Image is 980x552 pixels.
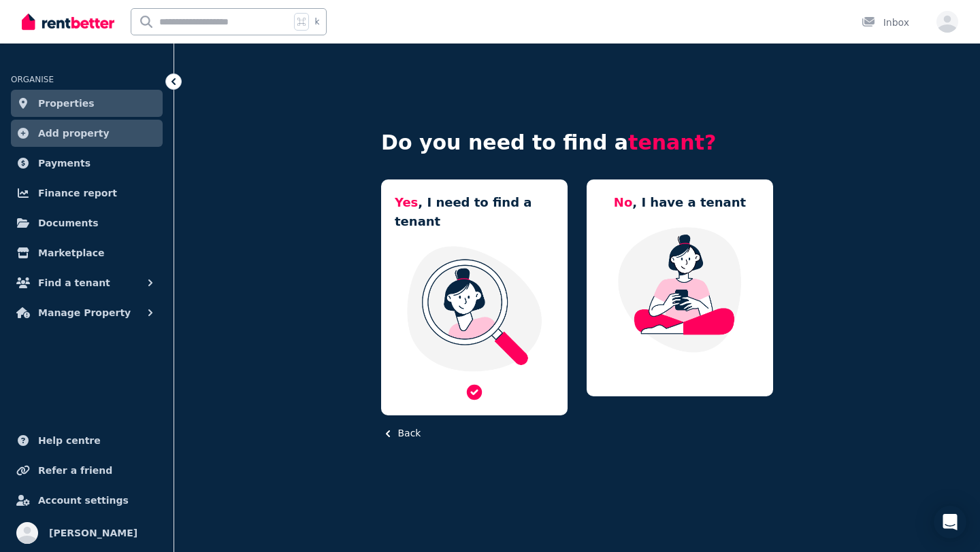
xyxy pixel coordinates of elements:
button: Manage Property [11,299,163,326]
div: Open Intercom Messenger [934,506,966,538]
span: No [614,195,632,209]
span: [PERSON_NAME] [49,525,137,541]
span: Manage Property [38,305,131,321]
div: Inbox [862,16,909,29]
span: Add property [38,125,110,141]
a: Help centre [11,427,163,454]
a: Payments [11,150,163,177]
a: Account settings [11,487,163,514]
h5: , I have a tenant [614,193,746,212]
img: I need a tenant [395,245,554,373]
img: Manage my property [600,226,759,353]
a: Documents [11,209,163,237]
span: k [314,16,319,27]
a: Finance report [11,179,163,207]
span: Marketplace [38,245,104,261]
button: Back [381,426,421,441]
span: Finance report [38,185,117,201]
a: Marketplace [11,239,163,266]
span: Properties [38,95,95,111]
span: ORGANISE [11,75,54,84]
button: Find a tenant [11,269,163,296]
img: RentBetter [22,12,114,32]
span: Documents [38,215,99,231]
a: Refer a friend [11,457,163,484]
span: Help centre [38,432,101,449]
a: Add property [11,120,163,147]
span: Refer a friend [38,462,112,479]
a: Properties [11,90,163,117]
span: Account settings [38,492,129,508]
span: Payments [38,155,91,171]
span: tenant? [628,131,716,154]
h5: , I need to find a tenant [395,193,554,231]
h4: Do you need to find a [381,131,773,155]
span: Yes [395,195,418,209]
span: Find a tenant [38,275,110,291]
